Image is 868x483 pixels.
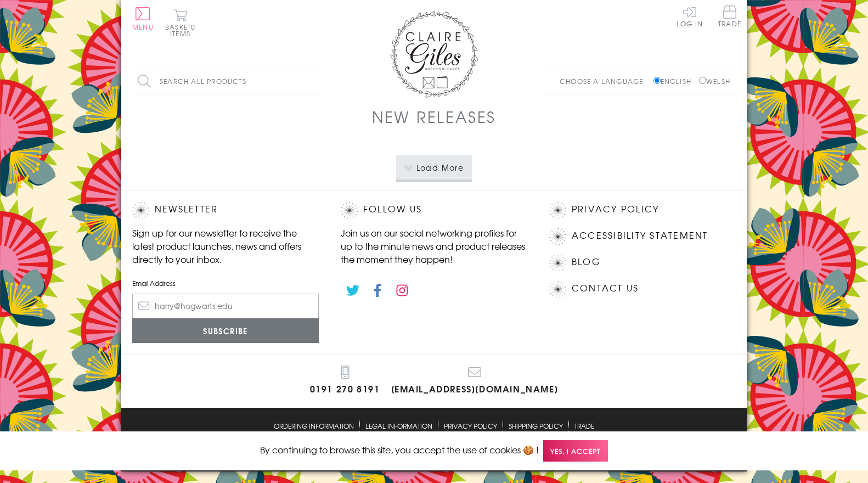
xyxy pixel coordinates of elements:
p: Sign up for our newsletter to receive the latest product launches, news and offers directly to yo... [132,226,319,266]
a: Privacy Policy [572,202,659,217]
a: Shipping Policy [509,419,563,433]
p: Choose a language: [560,76,651,86]
a: Privacy Policy [444,419,497,433]
h1: New Releases [372,105,496,128]
span: Trade [718,5,741,27]
h2: Newsletter [132,202,319,218]
a: Legal Information [365,419,432,433]
h2: Follow Us [341,202,527,218]
input: English [653,77,661,84]
p: Join us on our social networking profiles for up to the minute news and product releases the mome... [341,226,527,266]
input: Welsh [699,77,706,84]
label: Email Address [132,278,319,288]
a: 0191 270 8191 [310,366,380,397]
input: Search all products [132,69,324,94]
a: [EMAIL_ADDRESS][DOMAIN_NAME] [391,366,559,397]
button: Load More [396,155,472,179]
label: Welsh [699,76,730,86]
input: Subscribe [132,318,319,343]
button: Basket0 items [165,9,195,37]
a: Contact Us [572,281,639,296]
img: Claire Giles Greetings Cards [390,11,478,98]
input: harry@hogwarts.edu [132,294,319,318]
label: English [653,76,697,86]
span: 0 items [170,22,195,38]
a: Blog [572,255,601,269]
a: Trade [574,419,594,433]
button: Menu [132,7,154,30]
a: Ordering Information [274,419,354,433]
a: Log In [677,5,703,27]
span: Menu [132,22,154,32]
input: Search [313,69,324,94]
a: Accessibility Statement [572,228,708,243]
span: Yes, I accept [543,440,608,462]
a: Trade [718,5,741,29]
